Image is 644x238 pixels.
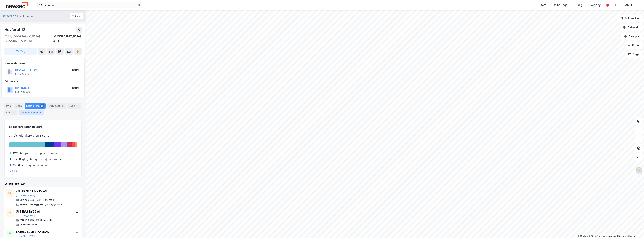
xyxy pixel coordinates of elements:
[625,51,643,58] button: Tags
[13,163,16,168] div: 9%
[617,15,643,22] button: Bokmerker
[15,90,30,93] div: 989 256 688
[20,198,34,201] div: 922 736 340
[61,104,64,108] div: 8
[67,103,81,109] div: Bygg
[625,220,644,238] div: Kontrollprogram for chat
[42,2,138,8] input: Søk på adresse, matrikkel, gårdeiere, leietakere eller personer
[18,163,51,168] div: Helse- og sosialtjenester
[16,194,35,197] button: [DOMAIN_NAME]
[70,13,83,19] button: Tilbake
[13,157,18,162] div: 14%
[620,24,643,31] button: Datasett
[625,42,643,49] button: Filter
[12,111,16,115] div: 1
[16,189,72,194] div: KELLER GEOTEKNIKK AS
[13,151,18,156] div: 57%
[4,181,82,186] div: Leietakere (22)
[10,169,18,172] button: Og 4 til
[578,235,588,237] a: Mapbox
[20,203,63,206] div: Annen spes. bygge- og anleggsvirks.
[16,234,35,237] button: [DOMAIN_NAME]
[9,125,77,129] div: Leietakere etter industri
[589,235,607,237] a: OpenStreetMap
[76,104,80,108] div: 2
[40,104,44,108] div: 22
[16,209,72,214] div: ØSTERÅS BYGG AS
[72,86,79,90] div: 100%
[3,14,19,18] button: URBANIA AS
[16,230,72,234] div: SKJOLD KOMPETANSE AS
[53,34,82,43] div: [GEOGRAPHIC_DATA], 31/47
[4,48,37,55] button: Tag
[4,34,53,43] div: 0275, [GEOGRAPHIC_DATA], [GEOGRAPHIC_DATA]
[19,157,63,162] div: Faglig, vit. og tekn. tjenesteyting
[20,219,34,222] div: 918 599 215
[19,151,59,156] div: Bygge- og anleggsvirksomhet
[4,110,17,115] div: ESG
[540,3,546,7] div: Kart
[40,219,53,222] div: 78 ansatte
[20,223,37,226] div: Snekkerarbeid
[16,214,35,217] button: [DOMAIN_NAME]
[608,235,626,237] a: Improve this map
[19,110,44,115] div: Transaksjoner
[554,3,567,7] div: Mine Tags
[40,198,54,201] div: 112 ansatte
[14,103,23,109] div: Eiere
[4,27,26,33] div: Hovfaret 13
[625,220,644,238] iframe: Chat Widget
[5,61,81,66] div: Hjemmelshaver
[15,72,30,75] div: 919 293 837
[576,3,582,7] div: Bolig
[635,167,642,174] img: Z
[621,33,643,40] button: Analyse
[5,79,81,84] div: Gårdeiere
[6,2,28,8] img: newsec-logo.f6e21ccffca1b3a03d2d.png
[611,3,632,7] div: [PERSON_NAME]
[4,103,12,109] div: Info
[14,133,49,138] div: Vis leietakere uten ansatte
[39,111,43,115] div: 8
[47,103,66,109] div: Datasett
[72,68,79,72] div: 100%
[23,14,34,18] div: Eiendom
[590,3,601,7] div: Verktøy
[25,103,46,109] div: Leietakere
